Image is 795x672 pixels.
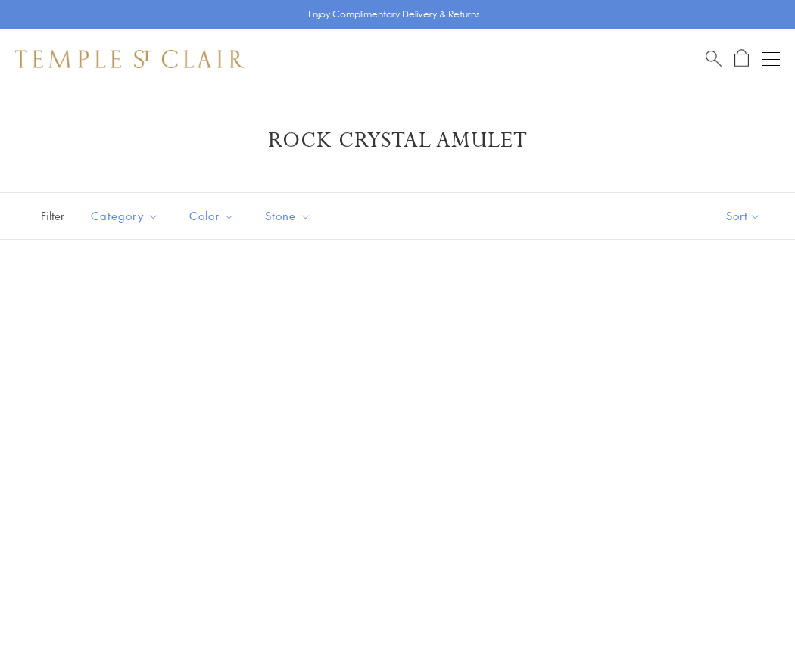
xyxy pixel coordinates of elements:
[38,127,757,154] h1: Rock Crystal Amulet
[83,207,170,226] span: Category
[182,207,246,226] span: Color
[178,199,246,233] button: Color
[692,193,795,239] button: Show sort by
[734,49,749,68] a: Open Shopping Bag
[254,199,323,233] button: Stone
[79,199,170,233] button: Category
[706,49,722,68] a: Search
[257,207,323,226] span: Stone
[308,7,480,22] p: Enjoy Complimentary Delivery & Returns
[762,50,780,68] button: Open navigation
[15,50,244,68] img: Temple St. Clair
